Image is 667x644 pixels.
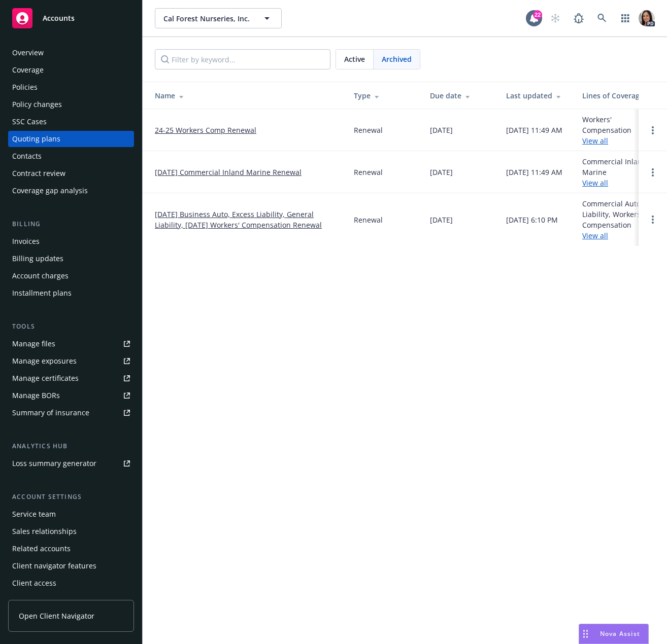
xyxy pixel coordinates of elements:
[647,213,659,226] a: Open options
[12,62,44,78] div: Coverage
[12,148,42,164] div: Contacts
[155,8,282,28] button: Cal Forest Nurseries, Inc.
[8,4,134,32] a: Accounts
[8,506,134,522] a: Service team
[569,8,589,28] a: Report a Bug
[430,125,453,135] div: [DATE]
[8,321,134,332] div: Tools
[430,90,490,101] div: Due date
[430,167,453,177] div: [DATE]
[12,114,47,130] div: SSC Cases
[354,214,383,225] div: Renewal
[8,285,134,301] a: Installment plans
[8,96,134,113] a: Policy changes
[8,575,134,591] a: Client access
[163,13,251,24] span: Cal Forest Nurseries, Inc.
[43,14,75,22] span: Accounts
[12,523,77,540] div: Sales relationships
[12,353,77,369] div: Manage exposures
[155,49,330,69] input: Filter by keyword...
[579,624,592,643] div: Drag to move
[506,214,558,225] div: [DATE] 6:10 PM
[8,45,134,61] a: Overview
[12,183,88,199] div: Coverage gap analysis
[582,114,653,146] div: Workers' Compensation
[8,79,134,95] a: Policies
[8,148,134,164] a: Contacts
[8,353,134,369] a: Manage exposures
[8,558,134,574] a: Client navigator features
[647,124,659,136] a: Open options
[8,541,134,557] a: Related accounts
[12,285,72,301] div: Installment plans
[8,219,134,229] div: Billing
[8,251,134,267] a: Billing updates
[155,125,256,135] a: 24-25 Workers Comp Renewal
[155,209,338,230] a: [DATE] Business Auto, Excess Liability, General Liability, [DATE] Workers' Compensation Renewal
[8,131,134,147] a: Quoting plans
[8,455,134,472] a: Loss summary generator
[8,405,134,421] a: Summary of insurance
[12,387,60,404] div: Manage BORs
[8,268,134,284] a: Account charges
[12,268,69,284] div: Account charges
[12,336,55,352] div: Manage files
[545,8,565,28] a: Start snowing
[8,165,134,182] a: Contract review
[582,231,608,240] a: View all
[579,624,649,644] button: Nova Assist
[639,10,655,26] img: photo
[8,233,134,249] a: Invoices
[506,125,562,135] div: [DATE] 11:49 AM
[155,167,302,177] a: [DATE] Commercial Inland Marine Renewal
[344,54,365,64] span: Active
[506,167,562,177] div: [DATE] 11:49 AM
[8,183,134,199] a: Coverage gap analysis
[582,90,653,101] div: Lines of Coverage
[12,541,71,557] div: Related accounts
[12,165,65,182] div: Contract review
[12,575,56,591] div: Client access
[592,8,612,28] a: Search
[12,251,63,267] div: Billing updates
[12,96,62,113] div: Policy changes
[8,62,134,78] a: Coverage
[12,45,44,61] div: Overview
[19,611,94,621] span: Open Client Navigator
[8,336,134,352] a: Manage files
[582,156,653,188] div: Commercial Inland Marine
[12,370,79,386] div: Manage certificates
[8,523,134,540] a: Sales relationships
[12,405,89,421] div: Summary of insurance
[8,387,134,404] a: Manage BORs
[8,114,134,130] a: SSC Cases
[12,131,60,147] div: Quoting plans
[8,370,134,386] a: Manage certificates
[12,506,56,522] div: Service team
[155,90,338,101] div: Name
[354,125,383,135] div: Renewal
[382,54,412,64] span: Archived
[582,178,608,188] a: View all
[582,198,653,241] div: Commercial Auto Liability, Workers' Compensation
[600,629,640,638] span: Nova Assist
[506,90,566,101] div: Last updated
[430,214,453,225] div: [DATE]
[582,136,608,146] a: View all
[647,166,659,178] a: Open options
[12,79,38,95] div: Policies
[12,455,96,472] div: Loss summary generator
[533,10,542,19] div: 22
[354,90,414,101] div: Type
[12,558,96,574] div: Client navigator features
[615,8,636,28] a: Switch app
[12,233,40,249] div: Invoices
[8,492,134,502] div: Account settings
[8,441,134,451] div: Analytics hub
[354,167,383,177] div: Renewal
